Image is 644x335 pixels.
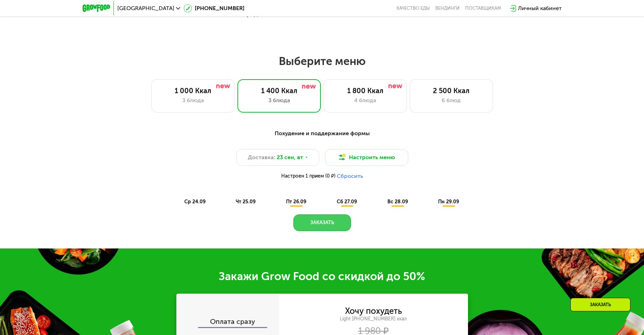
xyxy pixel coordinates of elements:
[465,6,501,11] div: поставщикам
[438,199,459,205] span: пн 29.09
[570,298,630,311] div: Заказать
[325,149,408,166] button: Настроить меню
[286,199,306,205] span: пт 26.09
[245,87,313,95] div: 1 400 Ккал
[417,96,486,105] div: 6 блюд
[279,327,468,335] div: 1 980 ₽
[337,173,363,180] button: Сбросить
[117,6,174,11] span: [GEOGRAPHIC_DATA]
[177,318,279,327] div: Оплата сразу
[293,214,351,231] button: Заказать
[331,87,400,95] div: 1 800 Ккал
[417,87,486,95] div: 2 500 Ккал
[159,87,227,95] div: 1 000 Ккал
[387,199,408,205] span: вс 28.09
[184,199,206,205] span: ср 24.09
[117,129,528,138] div: Похудение и поддержание формы
[248,153,275,162] span: Доставка:
[22,54,622,68] h2: Выберите меню
[435,6,460,11] a: Вендинги
[236,199,256,205] span: чт 25.09
[396,6,430,11] a: Качество еды
[184,4,244,13] a: [PHONE_NUMBER]
[245,96,313,105] div: 3 блюда
[337,199,357,205] span: сб 27.09
[345,307,402,315] div: Хочу похудеть
[159,96,227,105] div: 3 блюда
[277,153,303,162] span: 23 сен, вт
[279,316,468,322] div: Light [PHONE_NUMBER] ккал
[331,96,400,105] div: 4 блюда
[518,4,562,13] div: Личный кабинет
[281,174,335,179] span: Настроен 1 прием (0 ₽)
